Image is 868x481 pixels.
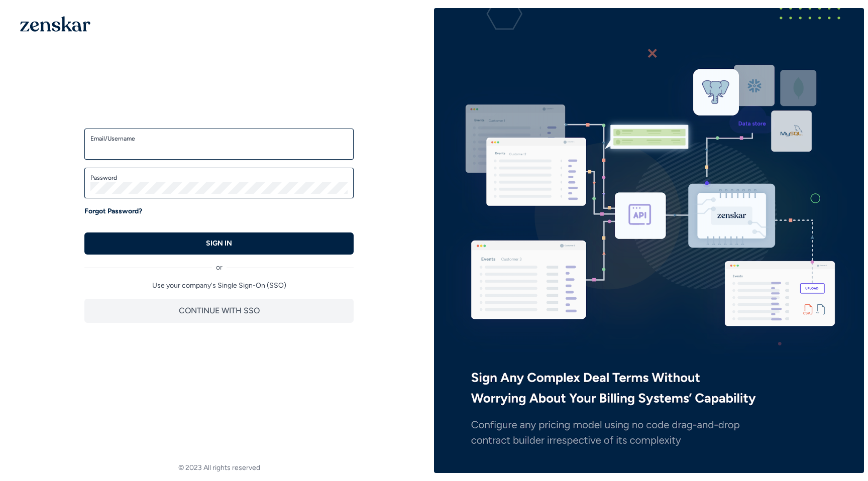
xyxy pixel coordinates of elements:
[84,206,142,216] a: Forgot Password?
[84,281,354,291] p: Use your company's Single Sign-On (SSO)
[84,299,354,323] button: CONTINUE WITH SSO
[90,135,348,143] label: Email/Username
[206,238,232,249] p: SIGN IN
[84,255,354,273] div: or
[4,463,434,473] footer: © 2023 All rights reserved
[90,174,348,182] label: Password
[84,232,354,255] button: SIGN IN
[20,16,90,32] img: 1OGAJ2xQqyY4LXKgY66KYq0eOWRCkrZdAb3gUhuVAqdWPZE9SRJmCz+oDMSn4zDLXe31Ii730ItAGKgCKgCCgCikA4Av8PJUP...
